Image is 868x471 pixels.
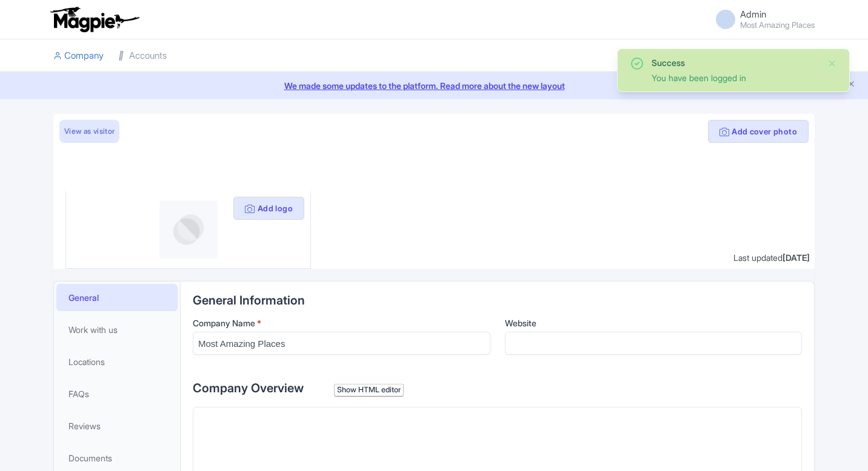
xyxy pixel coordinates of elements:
img: profile-logo-d1a8e230fb1b8f12adc913e4f4d7365c.png [159,200,218,259]
span: FAQs [68,387,89,400]
small: Most Amazing Places [740,21,815,29]
span: [DATE] [783,252,810,263]
a: Company [53,39,104,73]
a: Admin Most Amazing Places [709,10,815,29]
a: Work with us [56,316,178,343]
span: Company Name [193,318,255,328]
a: General [56,284,178,311]
span: Work with us [68,323,118,336]
a: Reviews [56,412,178,440]
span: Admin [740,8,766,20]
img: logo-ab69f6fb50320c5b225c76a69d11143b.png [47,6,141,33]
a: Accounts [118,39,167,73]
a: FAQs [56,380,178,407]
div: Last updated [733,251,810,264]
div: You have been logged in [652,71,818,84]
button: Close announcement [847,78,856,92]
span: Locations [68,355,105,368]
button: Add cover photo [708,120,809,143]
div: Success [652,56,818,69]
a: We made some updates to the platform. Read more about the new layout [7,79,861,92]
a: View as visitor [59,120,119,143]
button: Close [827,56,837,71]
span: Website [505,318,536,328]
span: Documents [68,452,112,464]
div: Show HTML editor [334,384,404,397]
span: Company Overview [193,381,304,395]
span: Reviews [68,420,101,432]
button: Add logo [233,197,304,220]
a: Locations [56,348,178,375]
h2: General Information [193,294,802,307]
span: General [68,291,99,304]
